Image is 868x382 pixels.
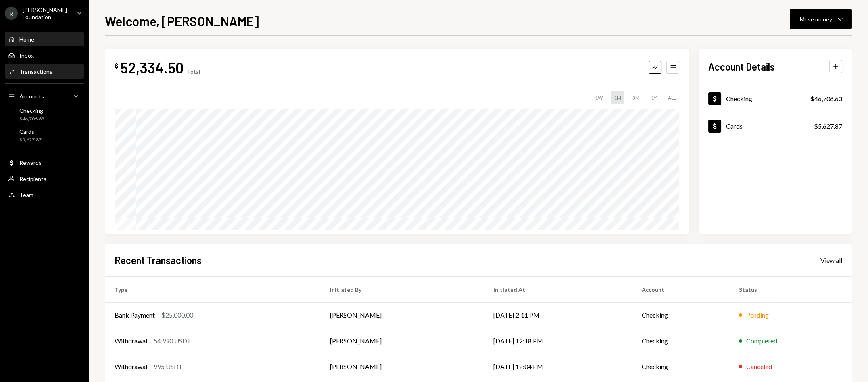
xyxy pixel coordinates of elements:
[105,13,259,29] h1: Welcome, [PERSON_NAME]
[120,58,184,77] div: 52,334.50
[790,9,852,29] button: Move money
[648,91,660,104] div: 1Y
[19,107,44,114] div: Checking
[5,89,84,103] a: Accounts
[5,48,84,62] a: Inbox
[746,362,772,372] div: Canceled
[320,276,483,302] th: Initiated By
[665,91,679,104] div: ALL
[19,137,42,143] div: $5,627.87
[629,91,643,104] div: 3M
[154,336,191,346] div: 54,990 USDT
[699,85,852,112] a: Checking$46,706.63
[632,354,729,380] td: Checking
[115,253,202,267] h2: Recent Transactions
[19,175,46,182] div: Recipients
[814,121,842,131] div: $5,627.87
[632,276,729,302] th: Account
[484,328,632,354] td: [DATE] 12:18 PM
[5,105,84,124] a: Checking$46,706.63
[105,276,320,302] th: Type
[5,155,84,170] a: Rewards
[708,60,775,73] h2: Account Details
[115,310,155,320] div: Bank Payment
[5,64,84,79] a: Transactions
[5,32,84,46] a: Home
[19,52,34,59] div: Inbox
[699,112,852,139] a: Cards$5,627.87
[729,276,852,302] th: Status
[800,15,832,23] div: Move money
[320,328,483,354] td: [PERSON_NAME]
[810,94,842,104] div: $46,706.63
[115,362,147,372] div: Withdrawal
[161,310,193,320] div: $25,000.00
[592,91,606,104] div: 1W
[5,126,84,145] a: Cards$5,627.87
[19,128,42,135] div: Cards
[820,256,842,264] div: View all
[726,95,752,102] div: Checking
[746,336,777,346] div: Completed
[5,187,84,202] a: Team
[19,116,44,122] div: $46,706.63
[484,276,632,302] th: Initiated At
[726,122,743,130] div: Cards
[115,62,119,70] div: $
[19,68,52,75] div: Transactions
[484,302,632,328] td: [DATE] 2:11 PM
[187,68,200,75] div: Total
[19,191,33,198] div: Team
[115,336,147,346] div: Withdrawal
[611,91,624,104] div: 1M
[320,354,483,380] td: [PERSON_NAME]
[19,36,34,43] div: Home
[820,255,842,264] a: View all
[746,310,769,320] div: Pending
[23,6,70,20] div: [PERSON_NAME] Foundation
[632,328,729,354] td: Checking
[5,7,18,20] div: R
[5,171,84,186] a: Recipients
[19,93,44,100] div: Accounts
[484,354,632,380] td: [DATE] 12:04 PM
[154,362,183,372] div: 995 USDT
[632,302,729,328] td: Checking
[19,159,42,166] div: Rewards
[320,302,483,328] td: [PERSON_NAME]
